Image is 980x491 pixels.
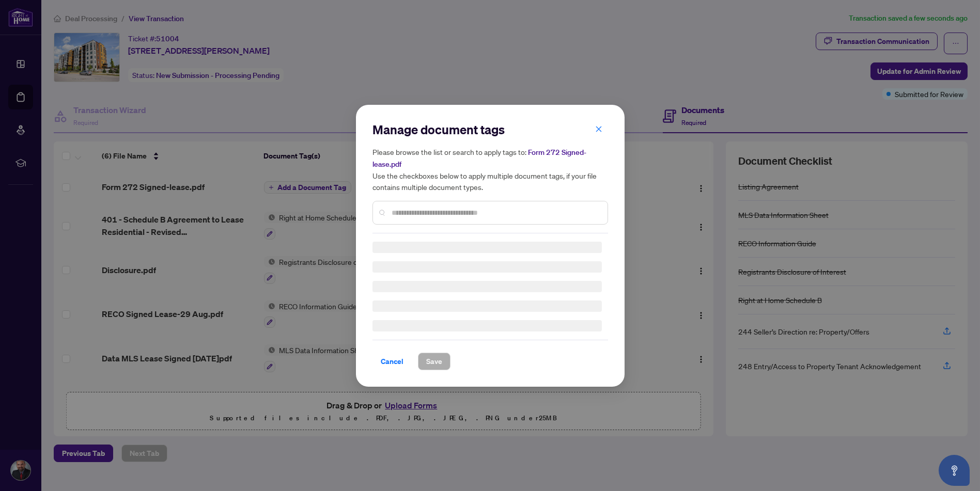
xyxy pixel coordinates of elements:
h5: Please browse the list or search to apply tags to: Use the checkboxes below to apply multiple doc... [372,146,608,193]
button: Open asap [939,455,970,486]
button: Cancel [372,353,412,370]
span: Form 272 Signed-lease.pdf [372,148,586,169]
button: Save [418,353,450,370]
span: close [595,125,602,132]
h2: Manage document tags [372,121,608,138]
span: Cancel [381,353,403,370]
